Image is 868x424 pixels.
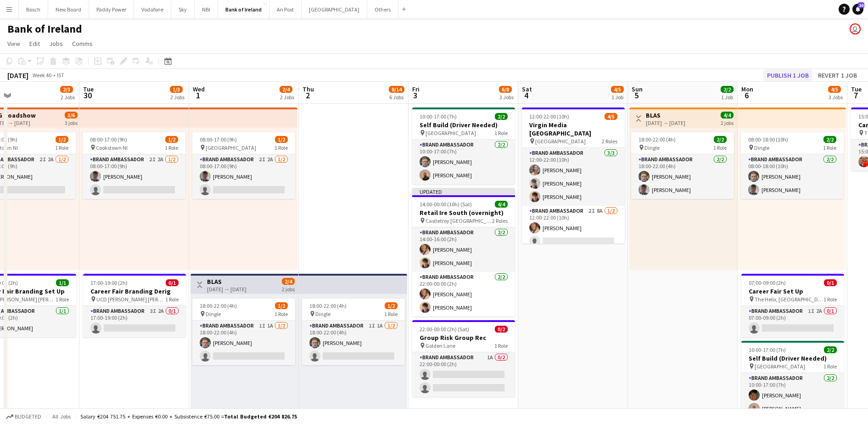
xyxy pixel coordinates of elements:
[828,86,841,93] span: 4/5
[412,209,515,217] h3: Retail Ire South (overnight)
[218,0,269,18] button: Bank of Ireland
[192,299,295,365] app-job-card: 18:00-22:00 (4h)1/2 Dingle1 RoleBrand Ambassador1I1A1/218:00-22:00 (4h)[PERSON_NAME]
[15,413,41,420] span: Budgeted
[646,119,685,126] div: [DATE] → [DATE]
[748,136,788,143] span: 08:00-18:00 (10h)
[741,154,844,199] app-card-role: Brand Ambassador2/208:00-18:00 (10h)[PERSON_NAME][PERSON_NAME]
[206,311,221,317] span: Dingle
[412,85,420,93] span: Fri
[90,279,128,286] span: 17:00-19:00 (2h)
[200,302,237,309] span: 18:00-22:00 (4h)
[170,94,185,101] div: 2 Jobs
[389,86,404,93] span: 8/14
[134,0,171,18] button: Vodafone
[30,72,53,79] span: Week 40
[749,346,786,353] span: 10:00-17:00 (7h)
[412,107,515,184] app-job-card: 10:00-17:00 (7h)2/2Self Build (Driver Needed) [GEOGRAPHIC_DATA]1 RoleBrand Ambassador2/210:00-17:...
[282,285,295,293] div: 2 jobs
[192,132,295,199] app-job-card: 08:00-17:00 (9h)1/2 [GEOGRAPHIC_DATA]1 RoleBrand Ambassador2I2A1/208:00-17:00 (9h)[PERSON_NAME]
[315,311,330,317] span: Dingle
[741,132,844,199] app-job-card: 08:00-18:00 (10h)2/2 Dingle1 RoleBrand Ambassador2/208:00-18:00 (10h)[PERSON_NAME][PERSON_NAME]
[83,306,186,337] app-card-role: Brand Ambassador3I2A0/117:00-19:00 (2h)
[83,132,185,199] div: 08:00-17:00 (9h)1/2 Cookstown NI1 RoleBrand Ambassador2I2A1/208:00-17:00 (9h)[PERSON_NAME]
[721,119,734,126] div: 2 jobs
[165,296,179,303] span: 1 Role
[206,144,256,151] span: [GEOGRAPHIC_DATA]
[721,94,733,101] div: 1 Job
[721,86,734,93] span: 2/2
[274,144,288,151] span: 1 Role
[741,373,844,418] app-card-role: Brand Ambassador2/210:00-17:00 (7h)[PERSON_NAME][PERSON_NAME]
[749,279,786,286] span: 07:00-09:00 (2h)
[829,94,843,101] div: 3 Jobs
[274,311,288,317] span: 1 Role
[852,4,863,15] a: 20
[721,112,734,119] span: 4/4
[302,85,314,93] span: Thu
[48,0,89,18] button: New Board
[755,363,805,370] span: [GEOGRAPHIC_DATA]
[605,113,617,120] span: 4/5
[521,90,532,101] span: 4
[420,326,469,333] span: 22:00-00:00 (2h) (Sat)
[5,412,43,422] button: Budgeted
[29,40,40,48] span: Edit
[301,90,314,101] span: 2
[302,0,367,18] button: [GEOGRAPHIC_DATA]
[522,121,625,137] h3: Virgin Media [GEOGRAPHIC_DATA]
[630,90,643,101] span: 5
[412,272,515,317] app-card-role: Brand Ambassador2/222:00-00:00 (2h)[PERSON_NAME][PERSON_NAME]
[166,279,179,286] span: 0/1
[763,69,812,81] button: Publish 1 job
[420,113,457,120] span: 10:00-17:00 (7h)
[90,136,127,143] span: 08:00-17:00 (9h)
[61,94,75,101] div: 2 Jobs
[65,112,78,119] span: 3/6
[411,90,420,101] span: 3
[522,206,625,250] app-card-role: Brand Ambassador2I8A1/212:00-22:00 (10h)[PERSON_NAME]
[426,217,492,224] span: Castletroy [GEOGRAPHIC_DATA]
[193,85,205,93] span: Wed
[412,188,515,317] app-job-card: Updated14:00-00:00 (10h) (Sat)4/4Retail Ire South (overnight) Castletroy [GEOGRAPHIC_DATA]2 Roles...
[631,132,734,199] div: 18:00-22:00 (4h)2/2 Dingle1 RoleBrand Ambassador2/218:00-22:00 (4h)[PERSON_NAME][PERSON_NAME]
[741,341,844,418] div: 10:00-17:00 (7h)2/2Self Build (Driver Needed) [GEOGRAPHIC_DATA]1 RoleBrand Ambassador2/210:00-17:...
[851,85,862,93] span: Tue
[7,71,28,80] div: [DATE]
[165,136,178,143] span: 1/2
[494,342,508,349] span: 1 Role
[529,113,569,120] span: 12:00-22:00 (10h)
[207,277,246,286] h3: BLAS
[224,413,297,420] span: Total Budgeted €204 826.75
[55,144,68,151] span: 1 Role
[741,274,844,337] div: 07:00-09:00 (2h)0/1Career Fair Set Up The Helix, [GEOGRAPHIC_DATA]1 RoleBrand Ambassador1I2A0/107...
[302,299,405,365] app-job-card: 18:00-22:00 (4h)1/2 Dingle1 RoleBrand Ambassador1I1A1/218:00-22:00 (4h)[PERSON_NAME]
[26,38,44,50] a: Edit
[741,85,753,93] span: Mon
[385,302,398,309] span: 1/2
[60,86,73,93] span: 2/3
[412,320,515,397] app-job-card: 22:00-00:00 (2h) (Sat)0/2Group Risk Group Rec Golden Lane1 RoleBrand Ambassador1A0/222:00-00:00 (2h)
[741,306,844,337] app-card-role: Brand Ambassador1I2A0/107:00-09:00 (2h)
[50,413,73,420] span: All jobs
[80,413,297,420] div: Salary €204 751.75 + Expenses €0.00 + Subsistence €75.00 =
[275,302,288,309] span: 1/2
[192,321,295,365] app-card-role: Brand Ambassador1I1A1/218:00-22:00 (4h)[PERSON_NAME]
[494,130,508,136] span: 1 Role
[420,201,472,208] span: 14:00-00:00 (10h) (Sat)
[171,0,195,18] button: Sky
[412,227,515,272] app-card-role: Brand Ambassador2/214:00-16:00 (2h)[PERSON_NAME][PERSON_NAME]
[56,136,68,143] span: 1/2
[426,130,476,136] span: [GEOGRAPHIC_DATA]
[192,154,295,199] app-card-role: Brand Ambassador2I2A1/208:00-17:00 (9h)[PERSON_NAME]
[65,119,78,126] div: 3 jobs
[631,154,734,199] app-card-role: Brand Ambassador2/218:00-22:00 (4h)[PERSON_NAME][PERSON_NAME]
[56,296,69,303] span: 1 Role
[82,90,94,101] span: 30
[19,0,48,18] button: Bosch
[83,274,186,337] app-job-card: 17:00-19:00 (2h)0/1Career Fair Branding Derig UCD [PERSON_NAME] [PERSON_NAME]1 RoleBrand Ambassad...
